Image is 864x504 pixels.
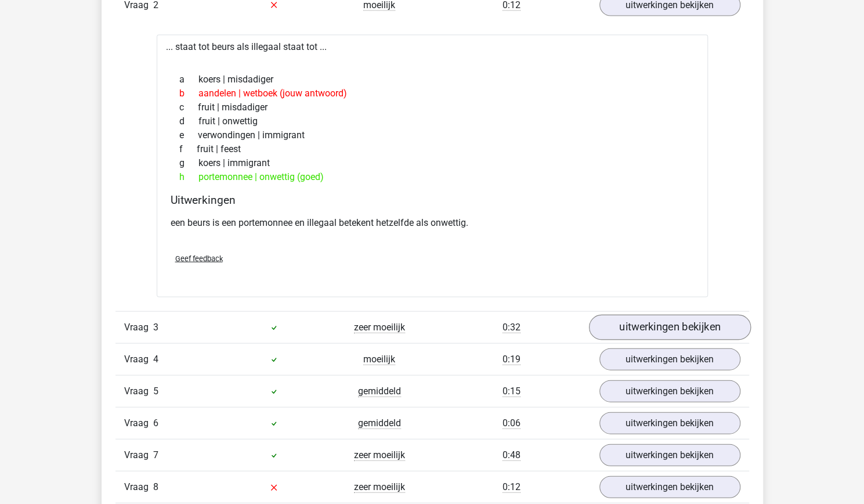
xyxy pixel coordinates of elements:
span: b [179,87,198,100]
p: een beurs is een portemonnee en illegaal betekent hetzelfde als onwettig. [171,216,694,230]
span: 7 [153,449,158,460]
span: 0:48 [503,449,520,461]
span: 8 [153,481,158,492]
span: h [179,170,198,184]
div: ... staat tot beurs als illegaal staat tot ... [157,35,708,297]
span: e [179,128,198,142]
div: portemonnee | onwettig (goed) [171,170,694,184]
span: 4 [153,354,158,365]
span: 0:32 [503,322,520,333]
span: zeer moeilijk [354,449,405,461]
span: gemiddeld [358,386,401,397]
a: uitwerkingen bekijken [599,476,740,498]
span: 5 [153,386,158,397]
span: Vraag [124,416,153,430]
span: g [179,156,198,170]
h4: Uitwerkingen [171,193,694,207]
span: Vraag [124,480,153,494]
span: d [179,114,198,128]
span: Geef feedback [175,254,223,263]
div: verwondingen | immigrant [171,128,694,142]
span: Vraag [124,448,153,462]
div: fruit | misdadiger [171,100,694,114]
span: 0:12 [503,481,520,493]
span: zeer moeilijk [354,481,405,493]
span: a [179,73,198,87]
a: uitwerkingen bekijken [599,380,740,402]
span: 0:19 [503,354,520,365]
a: uitwerkingen bekijken [588,315,750,340]
span: zeer moeilijk [354,322,405,333]
div: fruit | feest [171,142,694,156]
span: Vraag [124,352,153,366]
span: 6 [153,417,158,429]
a: uitwerkingen bekijken [599,412,740,434]
span: 0:15 [503,386,520,397]
div: fruit | onwettig [171,114,694,128]
div: koers | misdadiger [171,73,694,87]
span: Vraag [124,384,153,398]
div: koers | immigrant [171,156,694,170]
span: gemiddeld [358,417,401,429]
a: uitwerkingen bekijken [599,348,740,370]
span: 0:06 [503,417,520,429]
span: c [179,100,198,114]
span: f [179,142,197,156]
div: aandelen | wetboek (jouw antwoord) [171,87,694,100]
a: uitwerkingen bekijken [599,444,740,466]
span: moeilijk [363,354,395,365]
span: Vraag [124,321,153,334]
span: 3 [153,322,158,333]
